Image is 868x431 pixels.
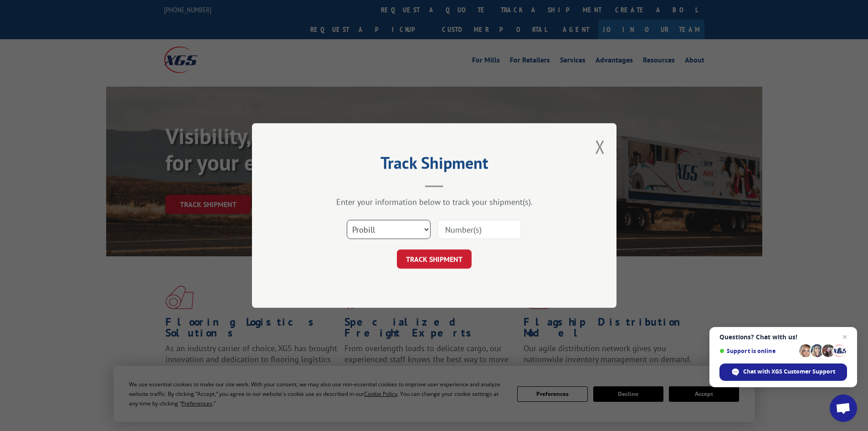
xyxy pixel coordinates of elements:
[719,348,796,354] span: Support is online
[298,156,571,174] h2: Track Shipment
[839,332,850,343] span: Close chat
[719,333,847,341] span: Questions? Chat with us!
[595,135,605,159] button: Close modal
[830,395,857,422] div: Open chat
[397,249,472,269] button: TRACK SHIPMENT
[743,368,835,376] span: Chat with XGS Customer Support
[298,197,571,207] div: Enter your information below to track your shipment(s).
[719,363,847,381] div: Chat with XGS Customer Support
[437,220,521,239] input: Number(s)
